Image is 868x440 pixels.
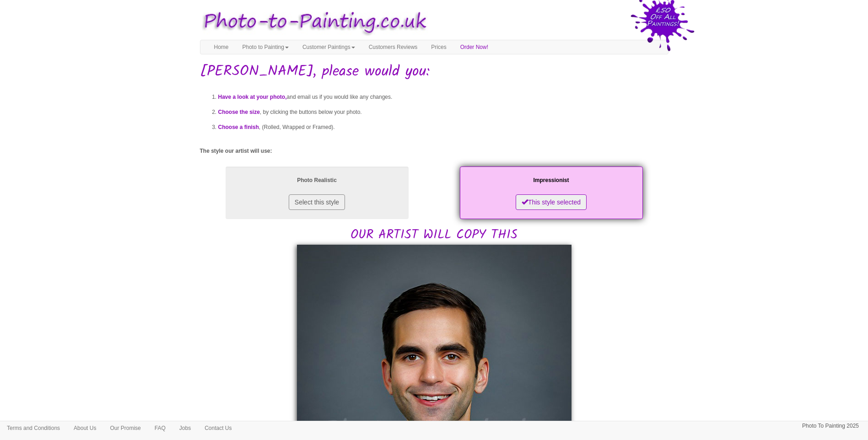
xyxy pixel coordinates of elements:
a: Customer Paintings [296,40,362,54]
a: Our Promise [103,421,147,435]
a: FAQ [148,421,173,435]
li: and email us if you would like any changes. [218,90,669,105]
a: Prices [424,40,453,54]
h2: OUR ARTIST WILL COPY THIS [200,164,669,242]
a: About Us [67,421,103,435]
button: Select this style [289,194,345,210]
a: Customers Reviews [362,40,425,54]
span: Choose the size [218,109,260,115]
span: Have a look at your photo, [218,94,287,100]
a: Order Now! [453,40,495,54]
li: , (Rolled, Wrapped or Framed). [218,120,669,135]
a: Photo to Painting [236,40,296,54]
p: Photo To Painting 2025 [802,421,859,431]
a: Contact Us [198,421,238,435]
h1: [PERSON_NAME], please would you: [200,64,669,80]
button: This style selected [516,194,587,210]
p: Impressionist [469,176,634,185]
label: The style our artist will use: [200,147,272,155]
p: Photo Realistic [235,176,399,185]
img: Photo to Painting [195,5,430,40]
li: , by clicking the buttons below your photo. [218,105,669,120]
span: Choose a finish [218,124,259,130]
a: Home [207,40,236,54]
a: Jobs [173,421,198,435]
